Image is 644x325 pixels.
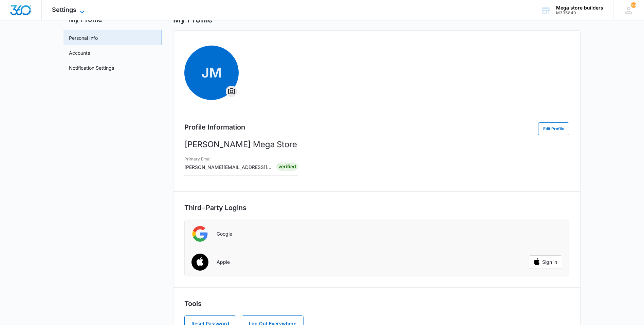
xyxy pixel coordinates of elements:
[69,49,90,56] a: Accounts
[538,122,569,135] button: Edit Profile
[482,226,566,241] iframe: Sign in with Google Button
[52,6,76,13] span: Settings
[217,231,232,237] p: Google
[276,162,298,171] div: Verified
[187,250,213,275] img: Apple
[191,225,208,242] img: Google
[184,298,569,309] h2: Tools
[226,86,237,97] button: Overflow Menu
[529,255,562,269] button: Sign in
[184,46,239,100] span: JMOverflow Menu
[69,64,114,71] a: Notification Settings
[184,46,239,100] span: JM
[217,259,230,265] p: Apple
[184,156,272,162] h3: Primary Email
[184,203,569,213] h2: Third-Party Logins
[184,164,305,170] span: [PERSON_NAME][EMAIL_ADDRESS][DOMAIN_NAME]
[69,34,98,41] a: Personal Info
[631,2,636,8] div: notifications count
[631,2,636,8] span: 29
[556,5,603,11] div: account name
[556,11,603,15] div: account id
[184,122,245,132] h2: Profile Information
[184,138,569,151] p: [PERSON_NAME] Mega Store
